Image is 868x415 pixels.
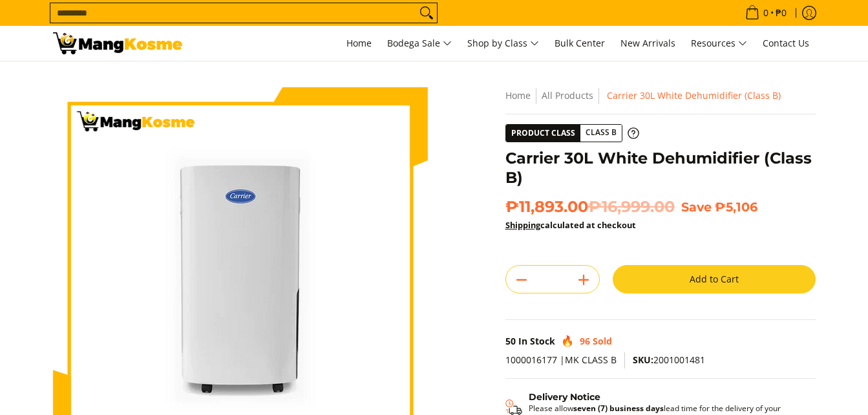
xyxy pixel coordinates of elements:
[53,32,182,54] img: Carrier 30-Liter Dehumidifier - White (Class B) l Mang Kosme
[593,335,612,347] span: Sold
[381,26,458,61] a: Bodega Sale
[614,26,682,61] a: New Arrivals
[505,354,617,366] span: 1000016177 |MK CLASS B
[505,124,639,142] a: Product Class Class B
[613,265,816,293] button: Add to Cart
[505,335,516,347] span: 50
[529,391,600,403] strong: Delivery Notice
[607,89,781,101] span: Carrier 30L White Dehumidifier (Class B)
[681,199,712,215] span: Save
[506,270,537,290] button: Subtract
[763,37,809,49] span: Contact Us
[691,36,747,52] span: Resources
[506,125,580,142] span: Product Class
[467,36,539,52] span: Shop by Class
[346,37,372,49] span: Home
[505,197,675,217] span: ₱11,893.00
[387,36,452,52] span: Bodega Sale
[588,197,675,217] del: ₱16,999.00
[518,335,555,347] span: In Stock
[505,149,816,187] h1: Carrier 30L White Dehumidifier (Class B)
[756,26,816,61] a: Contact Us
[761,8,770,17] span: 0
[555,37,605,49] span: Bulk Center
[633,354,653,366] span: SKU:
[505,219,540,231] a: Shipping
[774,8,789,17] span: ₱0
[505,89,531,101] a: Home
[580,335,590,347] span: 96
[416,3,437,23] button: Search
[568,270,599,290] button: Add
[542,89,593,101] a: All Products
[461,26,545,61] a: Shop by Class
[195,26,816,61] nav: Main Menu
[633,354,705,366] span: 2001001481
[715,199,757,215] span: ₱5,106
[684,26,754,61] a: Resources
[741,6,790,20] span: •
[620,37,675,49] span: New Arrivals
[548,26,611,61] a: Bulk Center
[505,219,636,231] strong: calculated at checkout
[505,87,816,104] nav: Breadcrumbs
[573,403,664,414] strong: seven (7) business days
[580,125,622,141] span: Class B
[340,26,378,61] a: Home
